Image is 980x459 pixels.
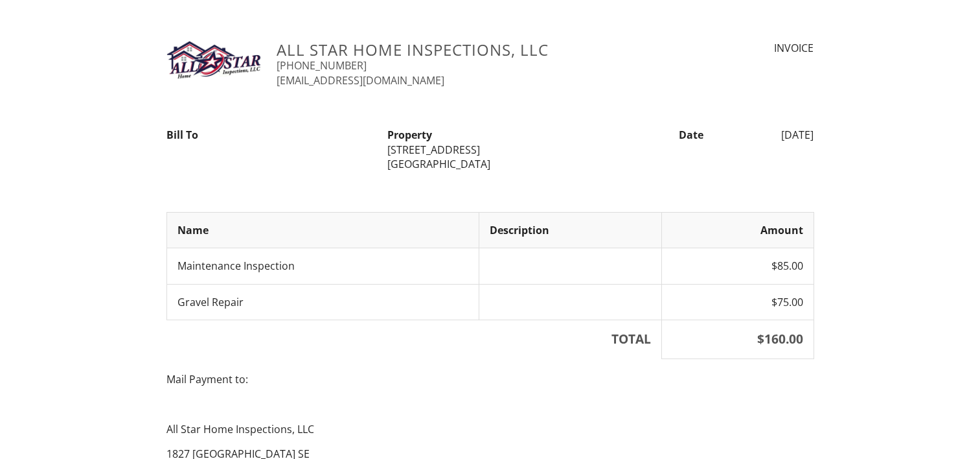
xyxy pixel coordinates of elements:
[387,157,593,171] div: [GEOGRAPHIC_DATA]
[166,422,814,436] p: All Star Home Inspections, LLC
[661,284,814,320] td: $75.00
[166,128,198,142] strong: Bill To
[387,128,432,142] strong: Property
[387,143,593,157] div: [STREET_ADDRESS]
[661,248,814,284] td: $85.00
[277,58,367,73] a: [PHONE_NUMBER]
[479,212,662,248] th: Description
[166,320,661,359] th: TOTAL
[177,259,295,273] span: Maintenance Inspection
[600,128,711,142] div: Date
[661,320,814,359] th: $160.00
[661,212,814,248] th: Amount
[177,295,244,309] span: Gravel Repair
[277,41,648,58] h3: All Star Home Inspections, LLC
[711,128,822,142] div: [DATE]
[166,372,814,386] p: Mail Payment to:
[277,73,444,88] a: [EMAIL_ADDRESS][DOMAIN_NAME]
[166,41,262,80] img: All_Star_Logo.jpg
[663,41,814,55] div: INVOICE
[166,212,479,248] th: Name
